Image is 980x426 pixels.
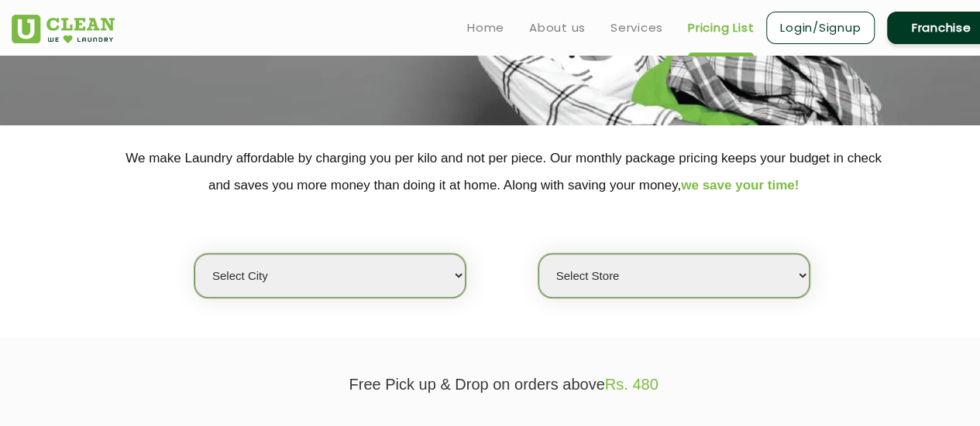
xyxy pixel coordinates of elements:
[688,19,754,37] a: Pricing List
[12,15,115,43] img: UClean Laundry and Dry Cleaning
[467,19,504,37] a: Home
[681,178,799,193] span: we save your time!
[610,19,663,37] a: Services
[529,19,586,37] a: About us
[766,12,875,44] a: Login/Signup
[605,376,658,393] span: Rs. 480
